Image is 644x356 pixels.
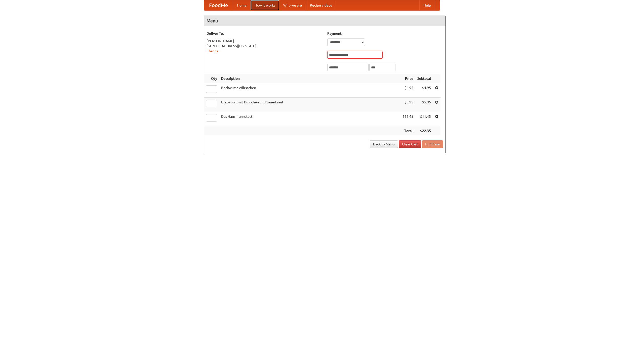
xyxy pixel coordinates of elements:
[415,98,433,112] td: $5.95
[370,140,398,148] a: Back to Menu
[399,140,421,148] a: Clear Cart
[219,112,400,126] td: Das Hausmannskost
[207,49,219,53] a: Change
[219,98,400,112] td: Bratwurst mit Brötchen und Sauerkraut
[400,112,415,126] td: $11.45
[400,83,415,98] td: $4.95
[400,74,415,83] th: Price
[415,74,433,83] th: Subtotal
[400,98,415,112] td: $5.95
[233,0,251,10] a: Home
[415,112,433,126] td: $11.45
[219,83,400,98] td: Bockwurst Würstchen
[207,44,322,49] div: [STREET_ADDRESS][US_STATE]
[415,126,433,136] th: $22.35
[207,38,322,44] div: [PERSON_NAME]
[327,31,443,36] h5: Payment:
[415,83,433,98] td: $4.95
[204,74,219,83] th: Qty
[204,16,446,26] h4: Menu
[419,0,435,10] a: Help
[251,0,279,10] a: How it works
[219,74,400,83] th: Description
[204,0,233,10] a: FoodMe
[400,126,415,136] th: Total:
[279,0,306,10] a: Who we are
[306,0,336,10] a: Recipe videos
[207,31,322,36] h5: Deliver To:
[422,140,443,148] button: Purchase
